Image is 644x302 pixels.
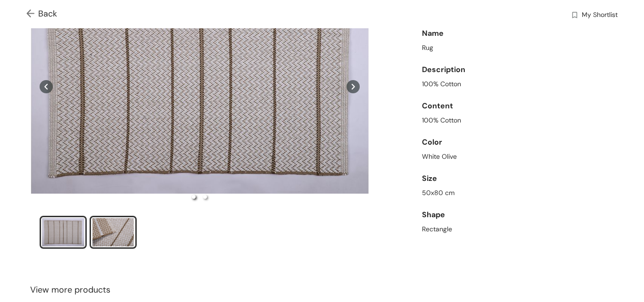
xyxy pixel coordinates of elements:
li: slide item 2 [203,195,207,199]
li: slide item 1 [192,195,196,199]
span: Back [26,8,57,20]
img: wishlist [570,11,579,21]
div: White Olive [422,152,614,162]
span: View more products [30,284,110,296]
div: Color [422,133,614,152]
div: 50x80 cm [422,188,614,198]
div: Name [422,24,614,43]
div: Description [422,60,614,79]
div: Rug [422,43,614,53]
span: My Shortlist [582,10,618,21]
span: 100% Cotton [422,79,461,89]
div: Content [422,97,614,115]
div: Size [422,169,614,188]
div: Shape [422,205,614,224]
li: slide item 2 [90,216,137,249]
img: Go back [26,9,38,19]
div: 100% Cotton [422,115,614,125]
div: Rectangle [422,224,614,234]
li: slide item 1 [40,216,87,249]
